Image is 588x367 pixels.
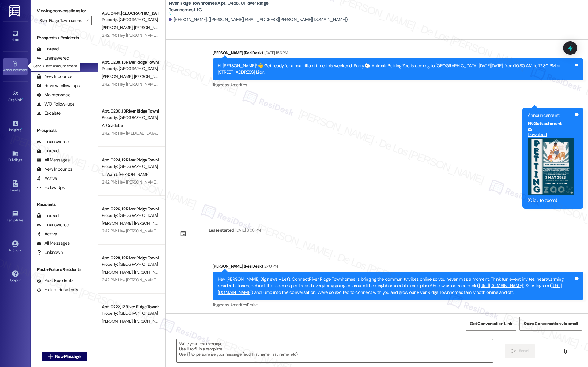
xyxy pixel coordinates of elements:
div: Property: [GEOGRAPHIC_DATA] Townhomes [102,212,158,219]
span: D. Wand [102,172,119,177]
span: [PERSON_NAME] [102,25,134,30]
div: Apt. 0222, 12 River Ridge Townhomes LLC [102,304,158,310]
div: Prospects + Residents [31,35,98,41]
button: Get Conversation Link [466,317,516,331]
a: Account [3,239,28,255]
div: [PERSON_NAME] (ResiDesk) [213,50,583,58]
i:  [48,354,53,359]
div: Tagged as: [213,300,583,309]
span: [PERSON_NAME] [134,318,164,324]
div: Maintenance [37,92,70,98]
span: Share Conversation via email [523,321,578,327]
div: [PERSON_NAME]. ([PERSON_NAME][EMAIL_ADDRESS][PERSON_NAME][DOMAIN_NAME]) [169,17,348,23]
div: Future Residents [37,287,78,293]
div: Prospects [31,127,98,134]
div: All Messages [37,240,70,247]
span: [PERSON_NAME] [134,25,164,30]
div: WO Follow-ups [37,101,74,107]
div: Residents [31,201,98,208]
a: Insights • [3,118,28,135]
span: • [27,67,28,71]
b: PNG attachment [528,120,562,127]
span: [PERSON_NAME] [134,74,164,79]
div: Lease started [209,227,234,233]
div: Active [37,175,57,182]
span: • [22,97,23,101]
div: New Inbounds [37,73,72,80]
div: Announcement: [528,112,574,119]
div: Unanswered [37,55,69,61]
div: Hey [PERSON_NAME]!Big news - Let's ConnectRiver Ridge Townhomes is bringing the community vibes o... [218,276,574,296]
div: Apt. 0226, 12 River Ridge Townhomes LLC [102,206,158,212]
div: [PERSON_NAME] (ResiDesk) [213,263,583,272]
span: • [21,127,22,131]
span: [PERSON_NAME] [102,221,134,226]
div: [DATE] 8:00 PM [234,227,261,233]
a: Buildings [3,148,28,165]
div: [DATE] 1:56 PM [263,50,288,56]
a: [URL][DOMAIN_NAME] [479,283,523,289]
div: Unknown [37,249,63,256]
span: Amenities [230,82,247,87]
div: Apt. 0230, 13 River Ridge Townhomes LLC [102,108,158,114]
span: Amenities , [230,302,247,307]
div: All Messages [37,157,70,163]
div: Tagged as: [213,80,583,89]
div: (Click to zoom) [528,197,574,204]
span: New Message [55,353,80,360]
div: Escalate [37,110,61,117]
span: [PERSON_NAME] [119,172,149,177]
button: Share Conversation via email [519,317,582,331]
div: 2:40 PM [263,263,278,269]
div: Review follow-ups [37,83,80,89]
div: Active [37,231,57,237]
p: Send A Text Announcement [33,64,77,69]
span: [PERSON_NAME] [134,269,164,275]
button: New Message [42,352,87,361]
div: Follow Ups [37,184,65,191]
div: Unread [37,148,59,154]
div: Hi [PERSON_NAME]! 👋 Get ready for a baa-rilliant time this weekend! Party 🐑 Animalz Petting Zoo i... [218,63,574,76]
span: [PERSON_NAME] [102,318,134,324]
span: A. Osadebe [102,123,123,128]
img: ResiDesk Logo [9,5,21,17]
div: Unanswered [37,139,69,145]
div: Apt. 0228, 12 River Ridge Townhomes LLC [102,255,158,261]
div: Unanswered [37,222,69,228]
div: Apt. 0224, 12 River Ridge Townhomes LLC [102,157,158,163]
div: Past + Future Residents [31,266,98,273]
span: [PERSON_NAME] Iii [134,221,168,226]
span: [PERSON_NAME] [102,74,134,79]
div: Property: [GEOGRAPHIC_DATA] Townhomes [102,310,158,317]
i:  [85,18,88,23]
div: Property: [GEOGRAPHIC_DATA] Townhomes [102,65,158,72]
div: Apt. 0441, [GEOGRAPHIC_DATA] Townhomes LLC [102,10,158,17]
span: [PERSON_NAME] [102,269,134,275]
a: Inbox [3,28,28,45]
div: Property: [GEOGRAPHIC_DATA] Townhomes [102,114,158,121]
div: New Inbounds [37,166,72,172]
div: Property: [GEOGRAPHIC_DATA] Townhomes [102,163,158,170]
div: Property: [GEOGRAPHIC_DATA] Townhomes [102,261,158,268]
span: Praise [247,302,257,307]
span: Get Conversation Link [470,321,512,327]
i:  [511,349,516,354]
button: Zoom image [528,138,574,195]
span: • [24,217,24,221]
a: Download [528,127,574,138]
label: Viewing conversations for [37,6,92,16]
a: Site Visit • [3,88,28,105]
a: [URL][DOMAIN_NAME] [218,283,562,295]
div: Apt. 0238, 13 River Ridge Townhomes LLC [102,59,158,65]
div: Property: [GEOGRAPHIC_DATA] Townhomes [102,17,158,23]
a: Support [3,269,28,285]
div: Past Residents [37,277,74,284]
div: Unread [37,46,59,52]
a: Templates • [3,209,28,225]
button: Send [505,344,535,358]
a: Leads [3,179,28,195]
i:  [563,349,567,354]
div: Unread [37,213,59,219]
span: Send [519,348,528,354]
input: All communities [40,16,82,25]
